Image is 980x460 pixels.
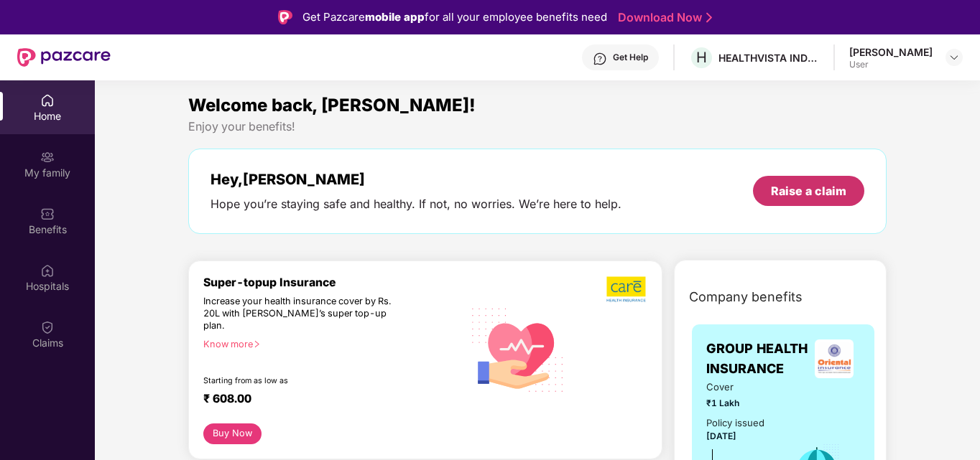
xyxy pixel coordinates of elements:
span: Welcome back, [PERSON_NAME]! [188,95,476,116]
span: Company benefits [689,287,803,307]
div: Super-topup Insurance [203,276,463,289]
div: Hey, [PERSON_NAME] [211,171,621,188]
div: User [849,59,933,70]
span: Cover [706,380,774,395]
img: svg+xml;base64,PHN2ZyBpZD0iRHJvcGRvd24tMzJ4MzIiIHhtbG5zPSJodHRwOi8vd3d3LnczLm9yZy8yMDAwL3N2ZyIgd2... [948,52,960,63]
span: H [696,49,707,66]
img: svg+xml;base64,PHN2ZyB4bWxucz0iaHR0cDovL3d3dy53My5vcmcvMjAwMC9zdmciIHhtbG5zOnhsaW5rPSJodHRwOi8vd3... [463,293,574,405]
strong: mobile app [365,10,425,24]
span: GROUP HEALTH INSURANCE [706,339,808,380]
div: Hope you’re staying safe and healthy. If not, no worries. We’re here to help. [211,197,621,212]
img: New Pazcare Logo [17,48,111,67]
div: HEALTHVISTA INDIA LIMITED [718,51,819,65]
img: svg+xml;base64,PHN2ZyBpZD0iSG9zcGl0YWxzIiB4bWxucz0iaHR0cDovL3d3dy53My5vcmcvMjAwMC9zdmciIHdpZHRoPS... [40,263,55,278]
img: b5dec4f62d2307b9de63beb79f102df3.png [606,276,647,303]
div: Raise a claim [771,183,846,199]
a: Download Now [618,10,708,25]
div: [PERSON_NAME] [849,45,933,59]
img: svg+xml;base64,PHN2ZyBpZD0iSG9tZSIgeG1sbnM9Imh0dHA6Ly93d3cudzMub3JnLzIwMDAvc3ZnIiB3aWR0aD0iMjAiIG... [40,93,55,108]
img: insurerLogo [815,339,854,378]
img: svg+xml;base64,PHN2ZyB3aWR0aD0iMjAiIGhlaWdodD0iMjAiIHZpZXdCb3g9IjAgMCAyMCAyMCIgZmlsbD0ibm9uZSIgeG... [40,150,55,164]
div: Get Pazcare for all your employee benefits need [302,9,607,26]
img: svg+xml;base64,PHN2ZyBpZD0iQmVuZWZpdHMiIHhtbG5zPSJodHRwOi8vd3d3LnczLm9yZy8yMDAwL3N2ZyIgd2lkdGg9Ij... [40,207,55,221]
button: Buy Now [203,423,262,444]
span: ₹1 Lakh [706,396,774,410]
img: svg+xml;base64,PHN2ZyBpZD0iSGVscC0zMngzMiIgeG1sbnM9Imh0dHA6Ly93d3cudzMub3JnLzIwMDAvc3ZnIiB3aWR0aD... [593,52,607,66]
span: [DATE] [706,431,736,441]
div: Increase your health insurance cover by Rs. 20L with [PERSON_NAME]’s super top-up plan. [203,296,400,332]
div: Know more [203,339,454,349]
img: Stroke [706,10,712,25]
img: svg+xml;base64,PHN2ZyBpZD0iQ2xhaW0iIHhtbG5zPSJodHRwOi8vd3d3LnczLm9yZy8yMDAwL3N2ZyIgd2lkdGg9IjIwIi... [40,320,55,334]
div: ₹ 608.00 [203,392,448,409]
div: Enjoy your benefits! [188,119,887,134]
div: Starting from as low as [203,376,402,386]
span: right [253,340,261,348]
img: Logo [278,10,292,24]
div: Get Help [613,52,648,63]
div: Policy issued [706,416,764,431]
